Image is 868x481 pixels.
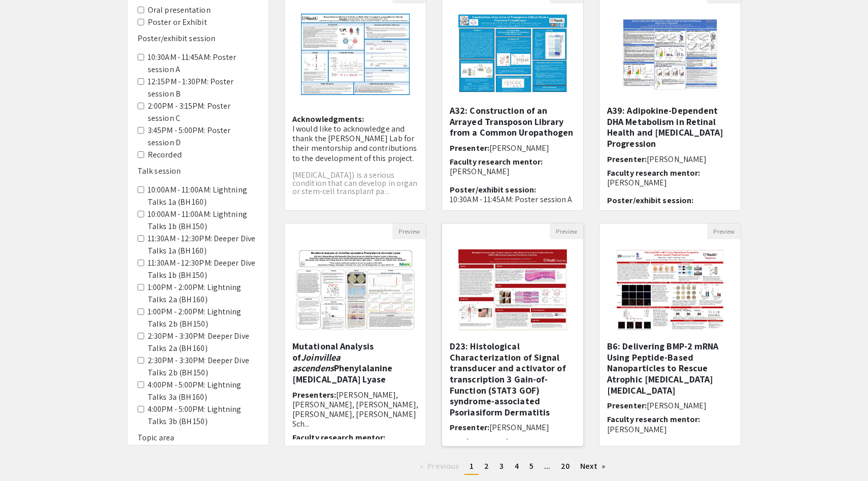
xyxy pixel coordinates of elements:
h6: Presenter: [450,143,576,153]
label: Recorded [148,149,182,161]
label: Poster or Exhibit [148,16,207,28]
span: Faculty research mentor: [607,168,700,178]
span: 2 [484,461,489,471]
span: Poster/exhibit session: [450,184,536,195]
span: [PERSON_NAME] [647,400,707,411]
h5: A39: Adipokine-Dependent DHA Metabolism in Retinal Health and [MEDICAL_DATA] Progression [607,105,733,149]
img: <p>D23: Histological Characterization of Signal transducer and activator of transcription 3 Gain-... [448,239,577,341]
h5: B6: Delivering BMP-2 mRNA Using Peptide-Based Nanoparticles to Rescue Atrophic [MEDICAL_DATA] [ME... [607,341,733,396]
p: [MEDICAL_DATA]) is a serious condition that can develop in organ or stem-cell transplant pa... [292,171,418,196]
img: <p>A39: Adipokine-Dependent DHA Metabolism in Retinal Health and Age-Related Macular Degeneration... [607,4,732,105]
h5: Mutational Analysis of Phenylalanine [MEDICAL_DATA] Lyase [292,341,418,384]
span: Poster/exhibit session: [607,195,693,206]
h6: Presenter: [450,423,576,432]
h6: Poster/exhibit session [138,34,258,43]
p: [PERSON_NAME] [607,178,733,187]
label: 10:00AM - 11:00AM: Lightning Talks 1b (BH 150) [148,208,258,233]
em: Joinvillea ascendens [292,351,340,374]
label: 4:00PM - 5:00PM: Lightning Talks 3b (BH 150) [148,403,258,428]
button: Preview [707,223,741,239]
span: [PERSON_NAME] [647,154,707,165]
img: <p>A32: Construction of ​an Arrayed Transposon Library from a Common Uropathogen</p> [448,4,577,105]
img: <p>B6: Delivering BMP-2 mRNA Using Peptide-Based Nanoparticles&nbsp;to Rescue Atrophic Nonunion F... [606,239,734,341]
span: 5 [529,461,533,471]
span: ... [544,461,550,471]
p: [PERSON_NAME] [607,425,733,434]
iframe: Chat [8,435,43,473]
ul: Pagination [284,459,741,475]
span: [PERSON_NAME], [PERSON_NAME], [PERSON_NAME], [PERSON_NAME], [PERSON_NAME] Sch... [292,390,418,430]
label: 3:45PM - 5:00PM: Poster session D [148,124,258,149]
label: 2:00PM - 3:15PM: Poster session C [148,100,258,124]
span: 1 [470,461,474,471]
h6: Presenter: [607,401,733,410]
p: 10:30AM - 11:45AM: Poster session A [450,195,576,204]
div: Open Presentation <p class="ql-align-center"><span style="color: black;">Mutational Analysis of <... [284,223,426,446]
label: 11:30AM - 12:30PM: Deeper Dive Talks 1b (BH 150) [148,257,258,281]
span: 3 [499,461,504,471]
button: Preview [550,223,583,239]
p: I would like to acknowledge and thank the [PERSON_NAME] Lab for their mentorship and contribution... [292,124,418,163]
label: 2:30PM - 3:30PM: Deeper Dive Talks 2a (BH 160) [148,330,258,355]
p: 12:15PM - 1:30PM: Poster session B [292,97,418,106]
span: 4 [515,461,519,471]
span: Faculty research mentor: [450,436,543,447]
span: Acknowledgments: [292,114,364,124]
h6: Presenters: [292,390,418,429]
span: [PERSON_NAME] [489,143,549,153]
label: 12:15PM - 1:30PM: Poster session B [148,76,258,100]
label: 10:30AM - 11:45AM: Poster session A [148,51,258,76]
label: 2:30PM - 3:30PM: Deeper Dive Talks 2b (BH 150) [148,355,258,379]
span: [PERSON_NAME] [489,422,549,433]
span: Previous [427,461,459,471]
a: Next page [575,459,610,474]
h6: Topic area [138,433,258,442]
h6: Talk session [138,166,258,176]
h5: A32: Construction of ​an Arrayed Transposon Library from a Common Uropathogen [450,105,576,138]
span: Faculty research mentor: [450,156,543,167]
div: Open Presentation <p>B6: Delivering BMP-2 mRNA Using Peptide-Based Nanoparticles&nbsp;to Rescue A... [599,223,741,446]
h6: Presenter: [607,154,733,164]
label: 4:00PM - 5:00PM: Lightning Talks 3a (BH 160) [148,379,258,403]
span: 20 [561,461,570,471]
label: Oral presentation [148,4,211,16]
p: [PERSON_NAME] [450,167,576,176]
img: <p class="ql-align-center"><span style="color: black;">Mutational Analysis of </span><em style="c... [285,240,426,341]
label: 10:00AM - 11:00AM: Lightning Talks 1a (BH 160) [148,184,258,208]
label: 1:00PM - 2:00PM: Lightning Talks 2b (BH 150) [148,306,258,330]
h5: D23: Histological Characterization of Signal transducer and activator of transcription 3 Gain-of-... [450,341,576,418]
span: Faculty research mentor: [292,432,385,443]
span: Faculty research mentor: [607,414,700,425]
img: <p>B20: Human Pegivirus Infection in Children and Risk of Post-Transplant Lymphoproliferative Dis... [291,4,419,105]
button: Preview [392,223,426,239]
label: 11:30AM - 12:30PM: Deeper Dive Talks 1a (BH 160) [148,233,258,257]
label: 1:00PM - 2:00PM: Lightning Talks 2a (BH 160) [148,281,258,306]
div: Open Presentation <p>D23: Histological Characterization of Signal transducer and activator of tra... [442,223,584,446]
